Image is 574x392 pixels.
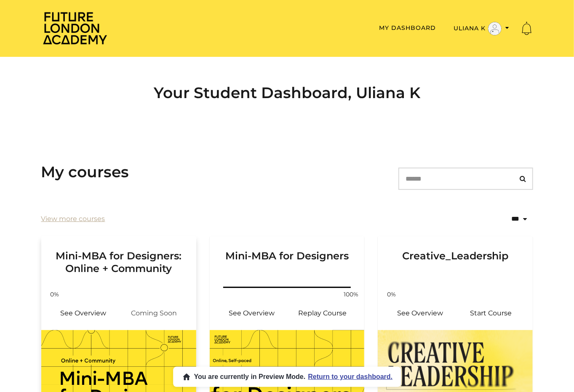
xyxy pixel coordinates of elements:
[341,290,361,299] span: 100%
[173,367,401,387] button: You are currently in Preview Mode.Return to your dashboard.
[378,236,533,285] a: Creative_Leadership
[451,21,512,36] button: Toggle menu
[41,84,533,102] h2: Your Student Dashboard, Uliana K
[384,303,455,323] a: Creative_Leadership: See Overview
[41,11,109,45] img: Home Page
[45,290,65,299] span: 0%
[308,373,392,381] span: Return to your dashboard.
[216,303,287,323] a: Mini-MBA for Designers: See Overview
[48,303,119,323] a: Mini-MBA for Designers: Online + Community: See Overview
[210,236,365,285] a: Mini-MBA for Designers
[41,163,129,181] h3: My courses
[51,236,186,275] h3: Mini-MBA for Designers: Online + Community
[388,236,523,275] h3: Creative_Leadership
[381,290,401,299] span: 0%
[119,303,190,323] span: Coming Soon
[287,303,358,323] a: Mini-MBA for Designers: Resume Course
[41,214,105,224] a: View more courses
[475,208,533,229] select: status
[379,24,436,32] a: My Dashboard
[455,303,526,323] a: Creative_Leadership: Resume Course
[220,236,355,275] h3: Mini-MBA for Designers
